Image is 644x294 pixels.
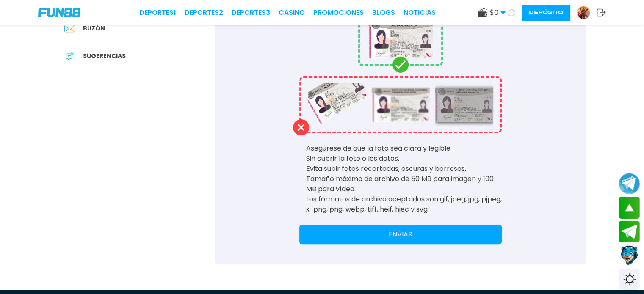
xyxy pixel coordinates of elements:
button: Contact customer service [619,245,640,267]
li: Los formatos de archivo aceptados son gif, jpeg, jpg, pjpeg, x-png, png, webp, tiff, heif, hiec y... [306,194,502,214]
button: Join telegram channel [619,173,640,195]
img: ID Card [435,88,493,122]
span: Buzón [83,24,105,33]
img: ID Card [368,20,433,58]
button: ENVIAR [299,225,502,244]
img: App Feedback [64,51,75,61]
img: Avatar [577,6,590,19]
a: Promociones [313,8,364,18]
img: ID Card [302,66,370,125]
a: Avatar [577,6,597,19]
a: CASINO [279,8,305,18]
a: Deportes3 [232,8,270,18]
img: Company Logo [38,8,80,17]
a: NOTICIAS [404,8,436,18]
li: Evita subir fotos recortadas, oscuras y borrosas. [306,164,502,174]
a: Deportes2 [185,8,223,18]
img: ID Card [371,88,430,122]
a: Deportes1 [139,8,176,18]
span: $ 0 [490,8,506,18]
button: Depósito [522,5,570,21]
span: Sugerencias [83,52,126,60]
li: Tamaño máximo de archivo de 50 MB para imagen y 100 MB para vídeo. [306,174,502,194]
img: Inbox [64,23,75,34]
div: Switch theme [619,269,640,290]
a: App FeedbackSugerencias [58,47,215,66]
li: Sin cubrir la foto o los datos. [306,154,502,164]
li: Asegúrese de que la foto sea clara y legible. [306,143,502,154]
button: scroll up [619,197,640,219]
a: InboxBuzón [58,19,215,38]
button: Join telegram [619,221,640,243]
a: BLOGS [372,8,395,18]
